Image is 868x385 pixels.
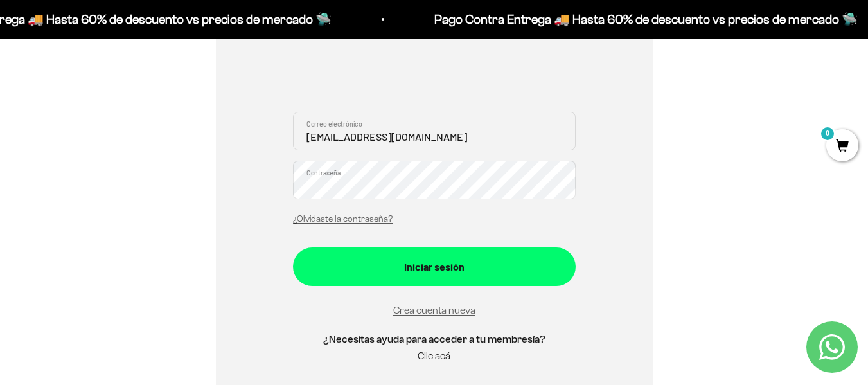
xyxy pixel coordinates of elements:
[319,258,550,275] div: Iniciar sesión
[293,20,576,96] iframe: Social Login Buttons
[820,126,835,141] mark: 0
[293,331,576,348] h5: ¿Necesitas ayuda para acceder a tu membresía?
[826,139,858,154] a: 0
[393,305,475,316] a: Crea cuenta nueva
[418,350,450,361] a: Clic acá
[293,214,393,224] a: ¿Olvidaste la contraseña?
[293,247,576,286] button: Iniciar sesión
[432,9,855,30] p: Pago Contra Entrega 🚚 Hasta 60% de descuento vs precios de mercado 🛸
